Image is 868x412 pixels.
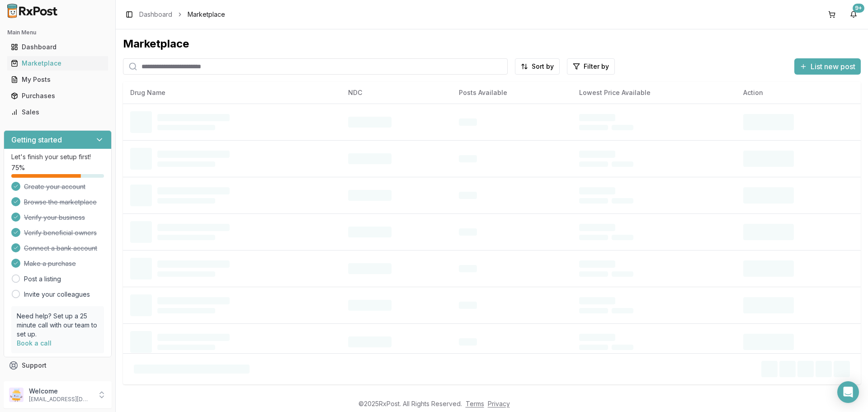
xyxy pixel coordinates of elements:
[11,108,104,117] div: Sales
[24,290,90,299] a: Invite your colleagues
[24,275,61,284] a: Post a listing
[4,357,112,374] button: Support
[123,82,341,104] th: Drug Name
[4,374,112,390] button: Feedback
[17,312,99,339] p: Need help? Set up a 25 minute call with our team to set up.
[24,182,85,191] span: Create your account
[139,10,172,19] a: Dashboard
[4,56,112,71] button: Marketplace
[837,381,859,403] div: Open Intercom Messenger
[4,72,112,87] button: My Posts
[29,396,92,403] p: [EMAIL_ADDRESS][DOMAIN_NAME]
[584,62,609,71] span: Filter by
[811,61,855,72] span: List new post
[4,4,61,18] img: RxPost Logo
[4,40,112,54] button: Dashboard
[24,198,97,207] span: Browse the marketplace
[572,82,736,104] th: Lowest Price Available
[22,377,52,386] span: Feedback
[794,63,861,72] a: List new post
[11,163,25,172] span: 75 %
[488,400,510,407] a: Privacy
[452,82,572,104] th: Posts Available
[29,387,92,396] p: Welcome
[7,71,108,88] a: My Posts
[7,55,108,71] a: Marketplace
[7,104,108,120] a: Sales
[7,88,108,104] a: Purchases
[24,213,85,222] span: Verify your business
[515,58,560,75] button: Sort by
[853,4,864,13] div: 9+
[24,259,76,268] span: Make a purchase
[24,228,97,237] span: Verify beneficial owners
[11,43,104,52] div: Dashboard
[794,58,861,75] button: List new post
[466,400,484,407] a: Terms
[188,10,225,19] span: Marketplace
[736,82,861,104] th: Action
[24,244,97,253] span: Connect a bank account
[11,75,104,84] div: My Posts
[11,91,104,100] div: Purchases
[11,134,62,145] h3: Getting started
[123,37,861,51] div: Marketplace
[139,10,225,19] nav: breadcrumb
[11,152,104,161] p: Let's finish your setup first!
[4,89,112,103] button: Purchases
[4,105,112,119] button: Sales
[7,39,108,55] a: Dashboard
[7,29,108,36] h2: Main Menu
[532,62,554,71] span: Sort by
[9,388,24,402] img: User avatar
[17,339,52,347] a: Book a call
[341,82,452,104] th: NDC
[846,7,861,22] button: 9+
[11,59,104,68] div: Marketplace
[567,58,615,75] button: Filter by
